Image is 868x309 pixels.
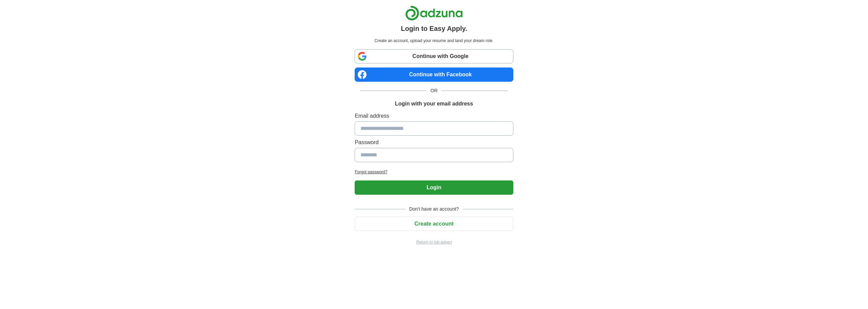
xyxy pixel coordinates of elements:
[355,49,513,63] a: Continue with Google
[355,67,513,82] a: Continue with Facebook
[355,217,513,231] button: Create account
[405,5,463,21] img: Adzuna logo
[355,112,513,120] label: Email address
[427,87,442,94] span: OR
[356,38,512,44] p: Create an account, upload your resume and land your dream role.
[395,100,473,108] h1: Login with your email address
[355,180,513,195] button: Login
[355,169,513,175] a: Forgot password?
[405,206,463,213] span: Don't have an account?
[355,138,513,147] label: Password
[401,23,467,34] h1: Login to Easy Apply.
[355,221,513,227] a: Create account
[355,239,513,245] a: Return to job advert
